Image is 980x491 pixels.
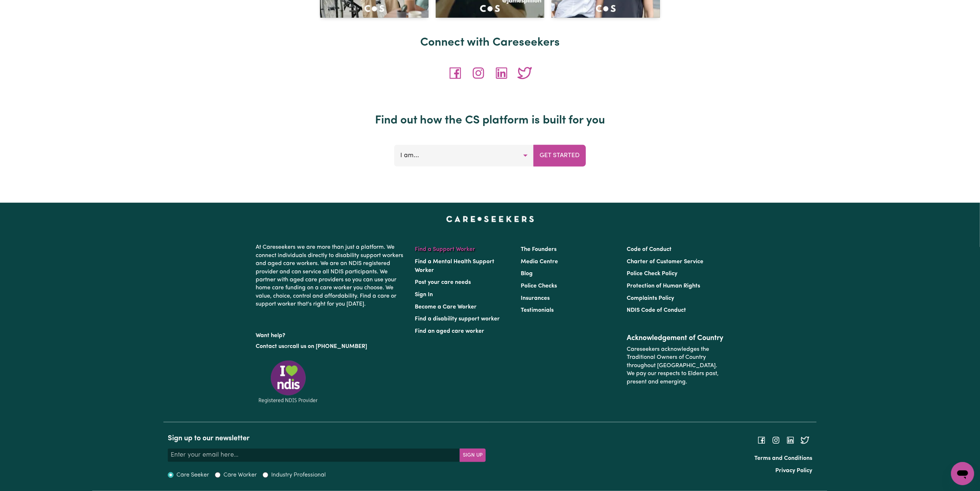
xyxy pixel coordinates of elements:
a: Follow Careseekers on Twitter [801,437,809,443]
a: Find a disability support worker [415,316,500,322]
h2: Acknowledgement of Country [627,334,724,343]
a: Careseekers home page [446,216,534,222]
a: Post your care needs [415,280,471,285]
p: At Careseekers we are more than just a platform. We connect individuals directly to disability su... [256,240,406,311]
p: or [256,340,406,353]
a: Sign In [415,292,433,298]
label: Care Worker [223,471,257,479]
img: Registered NDIS provider [256,359,321,404]
button: Subscribe [460,449,486,462]
a: Find a Mental Health Support Worker [415,259,494,273]
a: Contact us [256,344,284,349]
button: I am... [394,145,534,167]
input: Enter your email here... [168,449,460,462]
a: Connect with Careseekers on LinkedIn [490,70,513,76]
p: Want help? [256,329,406,340]
a: The Founders [521,247,557,252]
a: Follow Careseekers on LinkedIn [786,437,795,443]
h2: Sign up to our newsletter [168,434,486,443]
p: Careseekers acknowledges the Traditional Owners of Country throughout [GEOGRAPHIC_DATA]. We pay o... [627,343,724,389]
a: Follow Careseekers on Instagram [772,437,780,443]
a: Connect with Careseekers on Facebook [444,70,467,76]
a: Connect with Careseekers on Instagram [467,70,490,76]
a: NDIS Code of Conduct [627,307,686,313]
a: Protection of Human Rights [627,283,700,289]
a: Code of Conduct [627,247,672,252]
label: Care Seeker [176,471,209,479]
a: Find a Support Worker [415,247,475,252]
label: Industry Professional [271,471,326,479]
a: Follow Careseekers on Facebook [757,437,766,443]
a: Charter of Customer Service [627,259,704,265]
button: Get Started [533,145,586,167]
h2: Find out how the CS platform is built for you [256,114,724,127]
a: Police Check Policy [627,271,678,277]
a: Testimonials [521,307,554,313]
a: Blog [521,271,533,277]
a: Privacy Policy [775,468,812,474]
a: call us on [PHONE_NUMBER] [290,344,367,349]
a: Find an aged care worker [415,328,484,334]
a: Terms and Conditions [754,456,812,461]
a: Insurances [521,295,550,301]
iframe: Button to launch messaging window [951,462,974,485]
a: Connect with Careseekers on Twitter [513,70,536,76]
a: Police Checks [521,283,557,289]
a: Complaints Policy [627,295,674,301]
h2: Connect with Careseekers [256,36,724,50]
a: Become a Care Worker [415,304,477,310]
a: Media Centre [521,259,558,265]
